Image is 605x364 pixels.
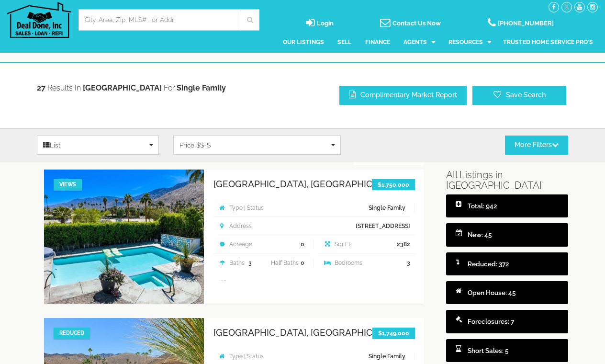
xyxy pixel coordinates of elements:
a: Agents [403,31,435,54]
span: results [47,83,73,92]
a: Complimentary Market Report [339,86,467,104]
span: [STREET_ADDRESS] [356,222,410,230]
a: youtube [574,3,585,11]
strong: Half Baths [271,259,299,266]
strong: Acreage [218,240,252,248]
span: Single Family [369,204,405,212]
a: login [306,20,334,28]
a: Contact Us Now [380,20,441,28]
a: [GEOGRAPHIC_DATA], [GEOGRAPHIC_DATA] [213,179,415,189]
a: twitter [561,3,572,11]
a: [PHONE_NUMBER] [488,20,554,28]
span: Login [317,20,334,27]
span: Contact Us Now [392,20,441,27]
strong: Sqr Ft [324,240,350,248]
h4: $1,750,000 [372,179,415,190]
strong: Baths [218,259,245,266]
h5: All Listings in [GEOGRAPHIC_DATA] [446,170,568,191]
span: in [75,83,81,92]
span: 3 [407,259,410,267]
h4: $1,749,000 [372,328,415,339]
span: [PHONE_NUMBER] [498,20,554,27]
span: 0 [301,240,304,249]
a: New: 45 [446,223,568,246]
a: facebook [549,3,559,11]
strong: Address [218,222,252,229]
a: Resources [448,31,491,54]
a: Open House: 45 [446,281,568,304]
img: Deal Done, Inc Logo [7,2,71,38]
a: instagram [587,3,598,11]
span: Single Family [177,83,226,92]
button: Save Search [472,86,566,104]
span: Single Family [369,352,405,361]
strong: Type | Status [218,204,264,211]
span: 0 [301,259,304,267]
span: Price $$-$ [179,140,328,150]
a: Sell [337,31,351,54]
button: Price $$-$ [173,136,341,155]
span: 3 [248,259,252,267]
button: More Filters [505,136,568,155]
span: for [164,83,175,92]
a: Total: 942 [446,194,568,217]
a: [GEOGRAPHIC_DATA], [GEOGRAPHIC_DATA] [213,328,415,338]
p: .... [221,272,408,284]
a: Trusted Home Service Pro's [503,31,593,54]
strong: Bedrooms [324,259,362,266]
strong: 27 [37,83,45,92]
div: Views [54,179,82,191]
a: Our Listings [283,31,324,54]
span: 2382 [397,240,410,249]
input: City, Area, Zip, MLS# , or Addr [85,15,234,24]
strong: Type | Status [218,353,264,360]
a: Foreclosures: 7 [446,310,568,333]
a: Finance [365,31,390,54]
strong: [GEOGRAPHIC_DATA] [83,83,162,92]
a: Reduced: 372 [446,252,568,275]
button: List [37,136,159,155]
div: Reduced [54,328,90,339]
span: List [43,140,146,150]
a: Short Sales: 5 [446,339,568,362]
